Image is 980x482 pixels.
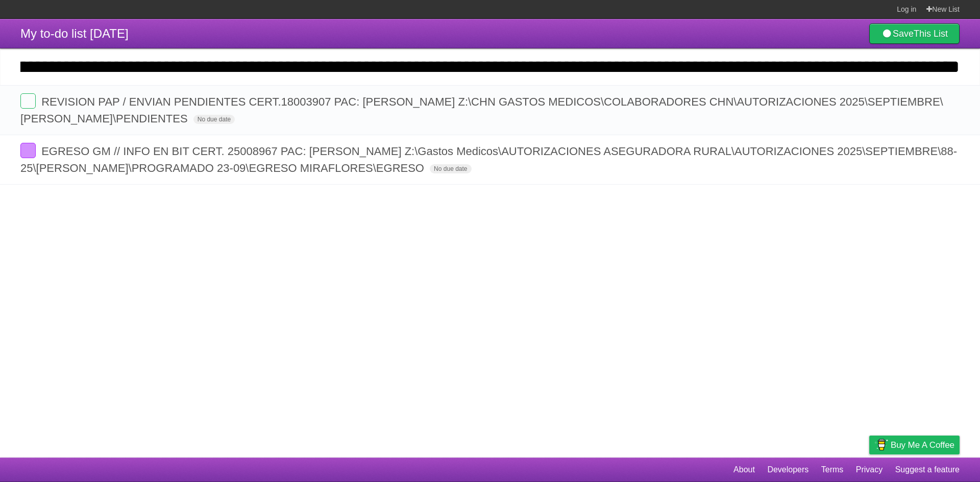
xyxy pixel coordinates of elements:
[20,27,129,40] span: My to-do list [DATE]
[874,436,888,453] img: Buy me a coffee
[895,460,960,479] a: Suggest a feature
[869,23,960,44] a: SaveThis List
[20,143,36,158] label: Done
[430,164,471,173] span: No due date
[856,460,883,479] a: Privacy
[891,436,954,454] span: Buy me a coffee
[914,29,948,39] b: This List
[20,145,957,174] span: EGRESO GM // INFO EN BIT CERT. 25008967 PAC: [PERSON_NAME] Z:\Gastos Medicos\AUTORIZACIONES ASEGU...
[767,460,808,479] a: Developers
[20,93,36,109] label: Done
[20,95,943,125] span: REVISION PAP / ENVIAN PENDIENTES CERT.18003907 PAC: [PERSON_NAME] Z:\CHN GASTOS MEDICOS\COLABORAD...
[869,436,960,454] a: Buy me a coffee
[733,460,755,479] a: About
[821,460,844,479] a: Terms
[193,115,235,124] span: No due date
